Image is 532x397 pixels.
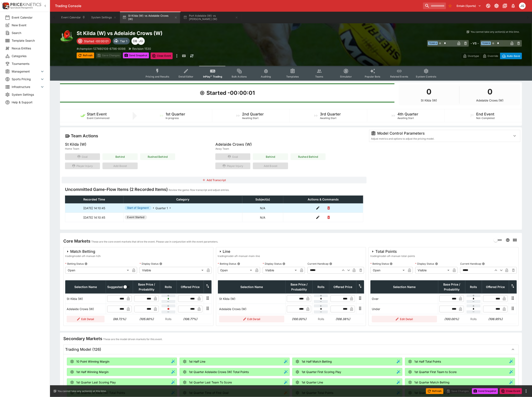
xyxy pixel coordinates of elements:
button: Rushed Behind [140,153,175,160]
button: Port Adelaide (W) vs [PERSON_NAME] (W) [181,12,241,23]
span: Categories [12,54,45,58]
span: Team A [428,41,438,45]
th: Rolls [160,280,177,293]
h2: Copy To Clipboard [77,30,299,36]
h6: (105.90%) [134,317,159,321]
p: Display Status [263,262,282,266]
h1: 0 [487,86,492,97]
h1: Started -00:00:01 [206,89,255,96]
span: Popular Bets [365,75,380,78]
span: Awaiting Start [398,116,414,120]
p: 1st Quarter First Scoring Play [302,370,341,374]
h6: (100.00%) [440,317,464,321]
p: St Kilda (W) [421,99,437,102]
th: Actions & Commands [283,196,363,203]
h4: Uncommitted Game-Flow Items (2 Recorded Items) [65,187,168,192]
button: James Gordon [518,1,527,10]
th: Base Price / Probability [286,280,313,293]
button: Refresh [77,53,94,58]
span: InPlay™ Trading [203,75,222,78]
span: Home Team [65,147,86,151]
button: Select Tenant [454,3,484,9]
span: tradingmodel-afl-manual-total-points [370,254,415,258]
p: Rolls [161,317,175,321]
h6: (106.77%) [178,317,202,321]
td: Under [371,304,438,314]
button: Event Calendar [59,12,88,23]
button: Auto-Save [500,53,522,59]
th: Selection Name [65,280,106,293]
p: You cannot take any action(s) at this time. [57,389,106,393]
h5: 4th Quarter [398,112,418,116]
img: Sportsbook Management [10,7,33,9]
img: PriceKinetics Logo [1,2,10,10]
td: N/A [242,203,283,213]
div: Dylan Brown [131,37,139,45]
p: Override [488,54,498,58]
p: Current Handicap [460,262,481,266]
p: Rolls [314,317,328,321]
span: Simulator [340,75,352,78]
p: Display Status [415,262,434,266]
button: more [524,389,529,394]
p: These are the core event markets that drive the event. Please use in conjunction with the event p... [91,240,218,244]
p: 1st Quarter Match Betting [414,380,450,384]
h5: Adelaide Crows (W) [215,142,252,147]
div: Event type filters [142,66,440,81]
h1: 0 [427,86,432,97]
h6: (99.72%) [107,317,132,321]
td: St Kilda (W) [65,293,106,304]
span: Suggested [107,284,123,289]
button: more [174,53,179,59]
h6: (100.00%) [287,317,311,321]
p: You cannot take any action(s) at this time. [471,30,520,34]
span: Pricing and Results [146,75,169,78]
h5: Trading Model (126) [65,347,101,352]
button: Connected to PK [485,2,492,10]
p: Review the game-flow transcript and adjust entries. [169,188,229,192]
button: Override [481,53,500,59]
span: Infrastructure [12,85,40,89]
h5: End Event [476,112,495,116]
span: Away Team [215,147,252,151]
span: Auditing [261,75,271,78]
span: Event Started [125,215,147,219]
button: Add Transcript [62,177,367,183]
span: Search [12,31,45,35]
p: 1st Quarter Adelaide Crows (W) Total Points [189,370,249,374]
span: Team B [481,41,491,45]
div: Open [65,267,130,274]
p: Betting Status [370,262,389,266]
th: Rolls [313,280,329,293]
h5: St Kilda (W) [65,142,86,147]
button: System Settings [89,12,119,23]
p: Rolls [467,317,481,321]
button: Betting Status [390,262,393,265]
span: Detail Editor [179,75,193,78]
th: Offered Price [482,280,509,293]
div: Visible [140,267,205,274]
button: Display Status [282,262,285,265]
p: 1st Half Line [189,359,205,364]
div: Total Points [370,249,415,254]
button: Refresh [426,388,443,394]
p: 10 Point Winning Margin [76,359,109,364]
button: Overtype [461,53,481,59]
button: Current Handicap [482,262,485,265]
button: Send Snapshot [123,53,149,58]
td: St Kilda (W) [218,293,286,304]
div: Model Control Parameters [371,131,508,136]
button: Send Snapshot [472,388,498,394]
span: tradingmodel-afl-manual-main-line [218,254,260,258]
span: Templates [286,75,299,78]
span: Teams [315,75,323,78]
button: Betting Status [237,262,240,265]
p: 1st Quarter Line [302,380,323,384]
td: N/A [242,213,283,222]
button: Current Handicap [329,262,332,265]
button: Display Status [435,262,438,265]
img: australian_rules.png [60,30,73,43]
p: Current Handicap [307,262,328,266]
span: In progress [166,116,179,120]
span: Not-Completed [476,116,495,120]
